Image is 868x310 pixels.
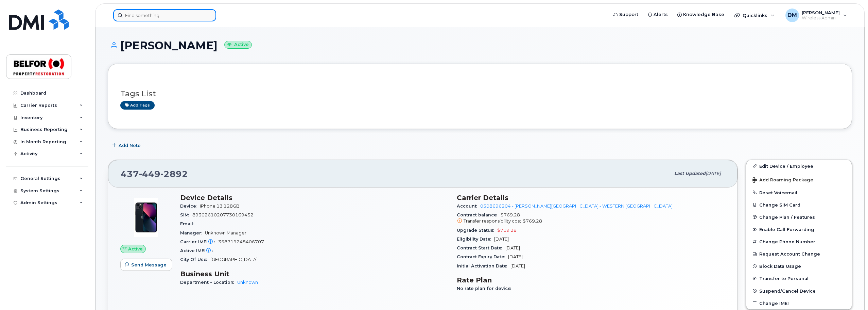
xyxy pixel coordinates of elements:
span: [DATE] [706,171,721,176]
span: Contract balance [457,212,501,217]
span: Manager [180,230,205,235]
span: 449 [139,169,160,179]
span: 2892 [160,169,188,179]
h3: Rate Plan [457,276,725,284]
button: Suspend/Cancel Device [746,285,852,297]
span: Upgrade Status [457,228,497,233]
a: 0508696204 - [PERSON_NAME][GEOGRAPHIC_DATA] - WESTERN [GEOGRAPHIC_DATA] [480,203,673,209]
button: Add Roaming Package [746,173,852,186]
span: Add Note [119,142,141,149]
a: Edit Device / Employee [746,160,852,172]
span: Email [180,221,197,226]
h3: Tags List [120,89,839,98]
button: Change Phone Number [746,235,852,248]
span: Change Plan / Features [759,214,815,219]
span: [DATE] [508,254,523,259]
span: [DATE] [510,263,525,268]
h3: Device Details [180,194,449,202]
span: Add Roaming Package [752,177,813,184]
span: City Of Use [180,257,210,262]
button: Send Message [120,259,172,271]
button: Block Data Usage [746,260,852,272]
button: Transfer to Personal [746,272,852,284]
button: Enable Call Forwarding [746,223,852,235]
span: Transfer responsibility cost [464,218,521,224]
button: Request Account Change [746,248,852,260]
span: — [197,221,201,226]
button: Change SIM Card [746,199,852,211]
span: [GEOGRAPHIC_DATA] [210,257,258,262]
span: [DATE] [494,236,509,242]
span: Department - Location [180,280,237,285]
span: Active [128,246,143,252]
h3: Business Unit [180,270,449,278]
span: iPhone 13 128GB [200,203,240,209]
span: Active IMEI [180,248,216,253]
button: Change IMEI [746,297,852,309]
span: Enable Call Forwarding [759,227,814,232]
span: 358719248406707 [218,239,264,244]
span: 89302610207730169452 [192,212,254,217]
img: image20231002-3703462-1ig824h.jpeg [126,197,167,238]
span: Unknown Manager [205,230,246,235]
button: Reset Voicemail [746,186,852,199]
span: — [216,248,221,253]
span: $719.28 [497,228,517,233]
span: Account [457,203,480,209]
span: Device [180,203,200,209]
span: SIM [180,212,192,217]
small: Active [224,41,252,49]
span: Suspend/Cancel Device [759,288,816,293]
a: Unknown [237,280,258,285]
h1: [PERSON_NAME] [108,39,852,51]
h3: Carrier Details [457,194,725,202]
span: [DATE] [505,245,520,250]
span: No rate plan for device [457,286,515,291]
button: Add Note [108,139,146,151]
button: Change Plan / Features [746,211,852,223]
span: $769.28 [523,218,542,224]
span: $769.28 [457,212,725,225]
span: Last updated [674,171,706,176]
span: Contract Expiry Date [457,254,508,259]
a: Add tags [120,101,155,110]
span: Initial Activation Date [457,263,510,268]
span: Contract Start Date [457,245,505,250]
span: 437 [121,169,188,179]
span: Carrier IMEI [180,239,218,244]
span: Send Message [131,262,167,268]
span: Eligibility Date [457,236,494,242]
